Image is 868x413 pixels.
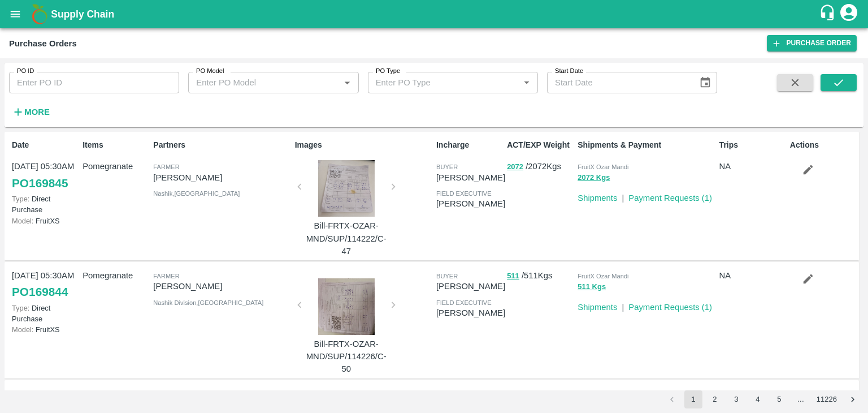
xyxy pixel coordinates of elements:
button: Go to next page [844,390,862,408]
button: Go to page 2 [706,390,724,408]
span: Nashik , [GEOGRAPHIC_DATA] [153,190,240,197]
p: NA [719,388,785,400]
div: | [617,296,624,313]
p: [PERSON_NAME] [153,280,290,292]
button: Open [340,75,354,90]
p: ACT/EXP Weight [507,139,573,151]
label: PO Type [376,67,400,76]
button: 2072 Kgs [578,171,610,184]
a: PO169845 [12,173,68,193]
p: [DATE] 05:30AM [12,269,78,282]
span: Model: [12,217,33,225]
p: Bill-FRTX-OZAR-MND/SUP/114222/C-47 [304,220,389,257]
p: Pomegranate [83,160,149,173]
p: Direct Purchase [12,303,78,324]
div: … [792,394,810,405]
button: 670 [507,388,519,401]
button: 2072 [507,161,523,174]
input: Enter PO ID [9,72,179,93]
span: FruitX Ozar Mandi [578,273,628,279]
div: account of current user [839,2,859,26]
p: NA [719,160,785,173]
input: Enter PO Model [192,75,336,90]
strong: More [24,107,50,117]
p: Items [83,139,149,151]
span: FruitX Ozar Mandi [578,164,628,170]
span: field executive [436,299,492,306]
button: Go to page 11226 [813,390,840,408]
span: field executive [436,190,492,197]
input: Start Date [547,72,690,93]
button: 511 [507,270,519,283]
p: [DATE] 05:30AM [12,160,78,173]
p: [PERSON_NAME] [153,171,290,184]
p: NA [719,269,785,282]
p: / 670 Kgs [507,388,573,401]
p: [PERSON_NAME] [436,280,505,292]
p: FruitXS [12,216,78,226]
p: Pomegranate [83,269,149,282]
a: Shipments [578,193,617,203]
span: buyer [436,164,458,170]
p: Trips [719,139,785,151]
span: Type: [12,195,29,203]
p: Bill-FRTX-OZAR-MND/SUP/114226/C-50 [304,338,389,376]
a: Payment Requests (1) [628,193,712,203]
a: Shipments [578,303,617,312]
span: Farmer [153,273,179,279]
p: / 2072 Kgs [507,160,573,173]
p: Shipments & Payment [578,139,714,151]
span: buyer [436,273,458,279]
button: open drawer [2,1,28,27]
p: [PERSON_NAME] [436,171,505,184]
span: Nashik Division , [GEOGRAPHIC_DATA] [153,299,263,306]
span: Farmer [153,164,179,170]
a: PO169844 [12,282,68,302]
input: Enter PO Type [371,75,516,90]
label: Start Date [555,67,583,76]
p: Images [295,139,432,151]
button: More [9,102,53,122]
div: customer-support [819,4,839,24]
span: Type: [12,304,29,312]
button: Choose date [695,72,716,93]
label: PO Model [196,67,224,76]
span: Model: [12,325,33,334]
div: | [617,187,624,204]
a: Supply Chain [51,6,819,22]
p: Pomegranate [83,388,149,400]
p: / 511 Kgs [507,269,573,282]
p: Actions [790,139,856,151]
p: [DATE] 05:30AM [12,388,78,400]
div: Purchase Orders [9,36,77,51]
p: Date [12,139,78,151]
img: logo [28,3,51,25]
nav: pagination navigation [661,390,863,408]
button: page 1 [684,390,702,408]
b: Supply Chain [51,8,114,20]
p: Incharge [436,139,502,151]
a: Purchase Order [767,35,857,51]
p: FruitXS [12,324,78,335]
p: Partners [153,139,290,151]
p: Direct Purchase [12,193,78,215]
button: Go to page 3 [727,390,745,408]
p: [PERSON_NAME] [436,307,505,319]
button: Go to page 4 [749,390,767,408]
p: [PERSON_NAME] [436,197,505,210]
button: Go to page 5 [770,390,788,408]
label: PO ID [17,67,34,76]
button: 511 Kgs [578,281,606,294]
button: Open [519,75,534,90]
a: Payment Requests (1) [628,303,712,312]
